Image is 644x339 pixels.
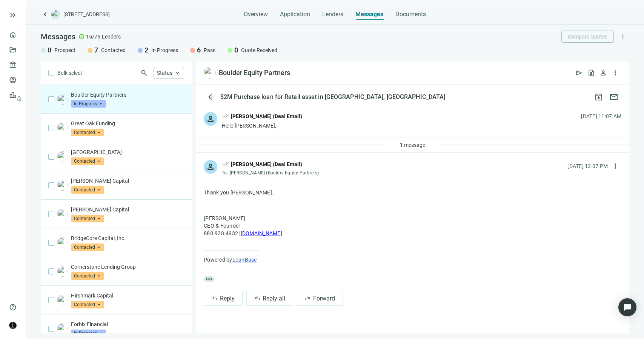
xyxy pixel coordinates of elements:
span: done_all [222,112,229,122]
span: In Progress [71,330,106,337]
span: keyboard_arrow_up [174,69,181,76]
img: avatar [9,322,16,329]
p: Forbix Financial [71,321,184,328]
span: Pass [204,46,215,54]
span: Documents [395,11,426,18]
span: 15/75 [86,33,100,40]
img: eb64faf4-0be0-4fe3-85fc-7cac98c99eca [57,237,68,248]
p: Hirshmark Capital [71,292,184,299]
button: more_vert [617,31,629,43]
button: reply_allReply all [246,291,293,306]
span: Contacted [101,46,126,54]
span: arrow_back [207,92,216,102]
img: f3f17009-5499-4fdb-ae24-b4f85919d8eb [57,266,68,277]
span: 0 [48,46,51,55]
img: 050ecbbc-33a4-4638-ad42-49e587a38b20 [57,209,68,219]
span: check_circle [78,34,85,40]
p: Boulder Equity Partners [71,91,184,99]
span: search [140,69,148,77]
span: reply_all [254,295,260,301]
img: 32cdc52a-3c6c-4829-b3d7-5d0056609313 [204,67,216,79]
span: Bulk select [57,69,82,77]
div: [DATE] 11:07 AM [581,112,621,120]
span: mail [609,92,618,102]
span: more_vert [612,69,619,77]
span: forward [305,295,311,301]
span: 2 [144,46,148,55]
p: BridgeCore Capital, Inc. [71,234,184,242]
span: help [9,304,17,311]
span: Contacted [71,243,104,251]
span: Lenders [322,11,343,18]
div: Hello [PERSON_NAME], [222,122,302,129]
span: Contacted [71,129,104,136]
button: Compare Quotes [561,31,614,43]
button: person [597,67,609,79]
span: 6 [197,46,201,55]
div: Boulder Equity Partners [219,68,290,77]
span: [STREET_ADDRESS] [63,11,110,18]
p: [PERSON_NAME] Capital [71,177,184,185]
span: reply [212,295,218,301]
img: 451737a4-de60-4545-8eef-197bd662edbd [57,151,68,162]
button: send [573,67,585,79]
span: Contacted [71,157,104,165]
button: keyboard_double_arrow_right [8,11,17,20]
span: send [575,69,583,77]
button: 1 message [393,139,432,151]
img: dd249fc7-76a6-4cae-b2cd-c35e51eca931 [57,180,68,191]
button: arrow_back [204,89,219,105]
span: Reply [220,295,235,302]
span: Lenders [102,33,121,40]
span: Overview [244,11,268,18]
span: Contacted [71,301,104,308]
span: Forward [313,295,335,302]
span: more_vert [619,33,626,40]
button: request_quote [585,67,597,79]
span: Application [280,11,310,18]
p: [PERSON_NAME] Capital [71,206,184,213]
img: 32cdc52a-3c6c-4829-b3d7-5d0056609313 [57,94,68,105]
button: more_vert [609,160,621,172]
p: Great Oak Funding [71,120,184,127]
p: Cornerstone Lending Group [71,263,184,271]
div: [PERSON_NAME] (Deal Email) [231,160,302,168]
img: 0f321862-159d-46e3-bae8-7e7df4a1b3f4 [57,123,68,133]
span: Prospect [54,46,75,54]
span: Messages [355,11,383,18]
span: Contacted [71,215,104,222]
div: [PERSON_NAME] (Deal Email) [231,112,302,120]
button: mail [606,89,621,105]
span: In Progress [151,46,178,54]
button: archive [591,89,606,105]
div: [DATE] 12:07 PM [567,162,608,170]
span: more_horiz [204,276,214,282]
span: done_all [222,160,229,170]
div: To: [222,170,321,176]
span: Status [157,70,172,76]
span: Messages [41,32,75,41]
p: [GEOGRAPHIC_DATA] [71,148,184,156]
img: 9c74dd18-5a3a-48e1-bbf5-cac8b8b48b2c [57,324,68,334]
span: request_quote [587,69,595,77]
span: person [599,69,607,77]
span: more_vert [612,162,619,170]
button: more_vert [609,67,621,79]
span: [PERSON_NAME] (Boulder Equity Partners) [230,170,319,176]
span: Contacted [71,272,104,280]
img: deal-logo [51,10,60,19]
button: replyReply [204,291,243,306]
span: person [206,162,215,171]
span: person [206,114,215,123]
span: Reply all [263,295,285,302]
span: Contacted [71,186,104,194]
span: archive [594,92,603,102]
div: $2M Purchase loan for Retail asset in [GEOGRAPHIC_DATA], [GEOGRAPHIC_DATA] [219,93,447,101]
img: f7376bd6-e60a-4bd7-9600-3b7602b9394d [57,295,68,305]
span: Quote Received [241,46,277,54]
button: forwardForward [297,291,343,306]
a: keyboard_arrow_left [41,10,50,19]
div: Open Intercom Messenger [618,298,636,316]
